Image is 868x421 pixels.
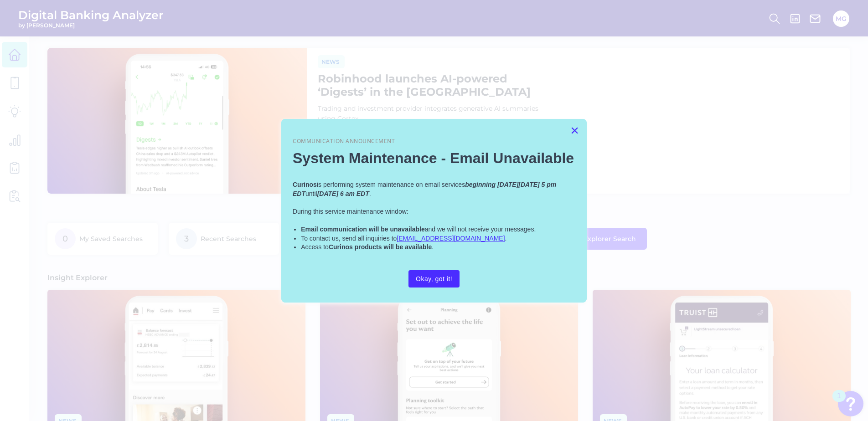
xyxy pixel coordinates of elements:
span: . [505,235,507,242]
p: During this service maintenance window: [293,207,575,216]
strong: Email communication will be unavailable [301,226,425,233]
h2: System Maintenance - Email Unavailable [293,149,575,167]
span: Access to [301,243,329,251]
span: until [305,190,317,197]
span: To contact us, send all inquiries to [301,235,397,242]
span: . [432,243,434,251]
em: beginning [DATE][DATE] 5 pm EDT [293,181,558,197]
a: [EMAIL_ADDRESS][DOMAIN_NAME] [397,235,505,242]
button: Close [570,123,579,138]
strong: Curinos [293,181,317,188]
strong: Curinos products will be available [329,243,432,251]
span: is performing system maintenance on email services [317,181,465,188]
span: and we will not receive your messages. [425,226,536,233]
p: Communication Announcement [293,138,575,145]
em: [DATE] 6 am EDT [317,190,369,197]
button: Okay, got it! [408,270,460,288]
span: . [369,190,371,197]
